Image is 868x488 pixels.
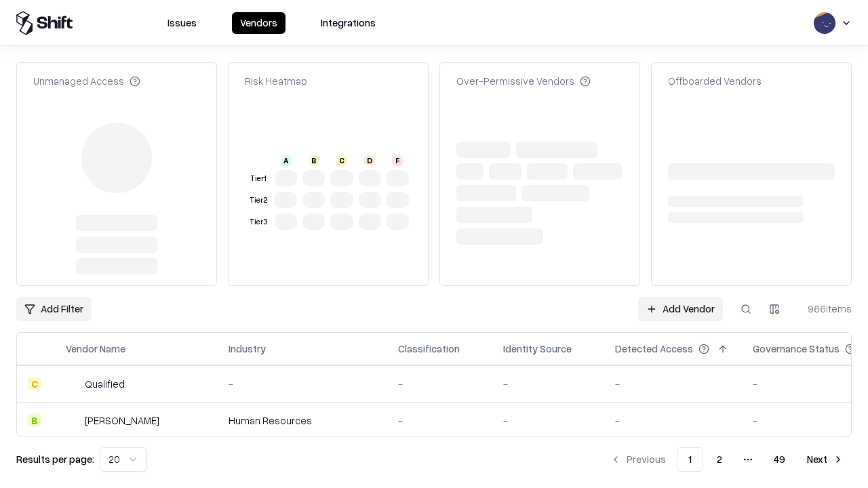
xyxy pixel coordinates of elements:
[33,74,140,88] div: Unmanaged Access
[763,447,796,472] button: 49
[66,377,79,390] img: Qualified
[706,447,733,472] button: 2
[398,377,481,391] div: -
[245,74,307,88] div: Risk Heatmap
[229,413,376,428] div: Human Resources
[638,297,723,321] a: Add Vendor
[28,377,41,390] div: C
[602,447,852,472] nav: pagination
[615,342,693,356] div: Detected Access
[398,413,481,428] div: -
[85,377,125,391] div: Qualified
[248,216,269,228] div: Tier 3
[456,74,591,88] div: Over-Permissive Vendors
[677,447,703,472] button: 1
[336,155,347,166] div: C
[248,195,269,206] div: Tier 2
[392,155,403,166] div: F
[66,413,79,427] img: Deel
[799,447,852,472] button: Next
[309,155,319,166] div: B
[615,413,731,428] div: -
[503,342,572,356] div: Identity Source
[364,155,375,166] div: D
[16,297,92,321] button: Add Filter
[159,12,205,34] button: Issues
[313,12,384,34] button: Integrations
[753,342,840,356] div: Governance Status
[232,12,285,34] button: Vendors
[503,413,593,428] div: -
[16,452,94,466] p: Results per page:
[503,377,593,391] div: -
[797,302,852,316] div: 966 items
[281,155,292,166] div: A
[668,74,762,88] div: Offboarded Vendors
[66,342,125,356] div: Vendor Name
[615,377,731,391] div: -
[229,377,376,391] div: -
[85,413,159,428] div: [PERSON_NAME]
[248,173,269,184] div: Tier 1
[229,342,266,356] div: Industry
[28,413,41,427] div: B
[398,342,460,356] div: Classification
